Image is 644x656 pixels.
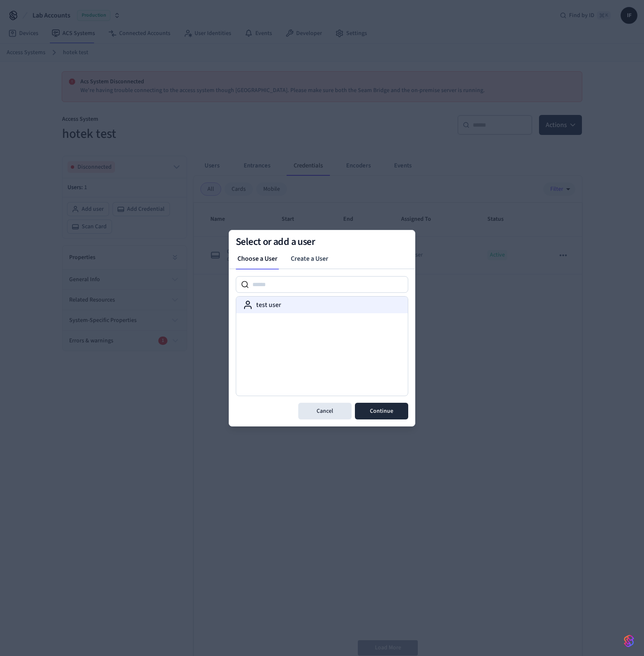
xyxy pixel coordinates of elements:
[298,403,352,419] button: Cancel
[236,237,408,247] h2: Select or add a user
[355,403,408,419] button: Continue
[231,250,284,267] a: Choose a User
[624,634,634,648] img: SeamLogoGradient.69752ec5.svg
[284,250,335,267] a: Create a User
[256,300,281,310] label: test user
